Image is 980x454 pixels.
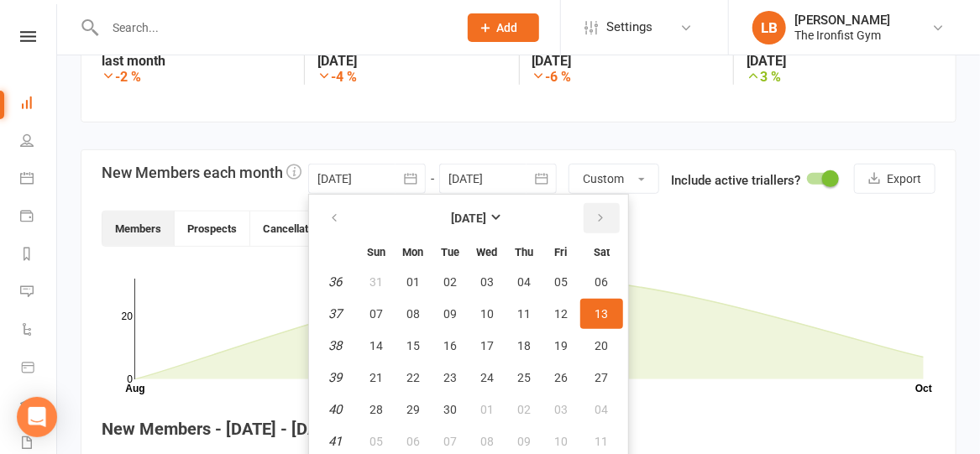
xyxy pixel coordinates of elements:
[477,246,498,258] small: Wednesday
[317,69,506,85] strong: -4 %
[20,161,58,199] a: Calendar
[469,299,505,329] button: 10
[532,69,721,85] strong: -6 %
[20,199,58,237] a: Payments
[396,363,431,393] button: 22
[543,331,579,361] button: 19
[396,299,431,329] button: 08
[441,246,459,258] small: Tuesday
[443,275,457,289] span: 02
[329,370,343,385] em: 39
[554,339,568,352] span: 19
[580,394,623,425] button: 04
[794,13,890,28] div: [PERSON_NAME]
[443,307,457,321] span: 09
[359,299,394,329] button: 07
[480,371,494,384] span: 24
[469,331,505,361] button: 17
[469,394,505,425] button: 01
[506,267,542,297] button: 04
[517,403,531,416] span: 02
[367,246,385,258] small: Sunday
[580,267,623,297] button: 06
[517,371,531,384] span: 25
[517,339,531,352] span: 18
[594,246,610,258] small: Saturday
[403,246,424,258] small: Monday
[543,299,579,329] button: 12
[595,339,609,352] span: 20
[515,246,533,258] small: Thursday
[432,267,468,297] button: 02
[554,403,568,416] span: 03
[506,394,542,425] button: 02
[606,8,652,46] span: Settings
[329,434,343,449] em: 41
[369,403,383,416] span: 28
[480,339,494,352] span: 17
[480,275,494,289] span: 03
[329,306,343,321] em: 37
[554,307,568,321] span: 12
[432,394,468,425] button: 30
[20,123,58,161] a: People
[369,371,383,384] span: 21
[432,331,468,361] button: 16
[506,299,542,329] button: 11
[543,267,579,297] button: 05
[595,307,609,321] span: 13
[554,371,568,384] span: 26
[443,371,457,384] span: 23
[406,403,420,416] span: 29
[432,363,468,393] button: 23
[854,164,935,194] button: Export
[480,307,494,321] span: 10
[752,11,786,44] div: LB
[406,435,420,448] span: 06
[555,246,568,258] small: Friday
[406,307,420,321] span: 08
[369,275,383,289] span: 31
[469,267,505,297] button: 03
[580,331,623,361] button: 20
[250,211,342,246] button: Cancellations
[102,420,935,438] h4: New Members - [DATE] - [DATE]
[175,211,250,246] button: Prospects
[369,435,383,448] span: 05
[506,363,542,393] button: 25
[406,275,420,289] span: 01
[20,86,58,123] a: Dashboard
[102,164,301,181] h3: New Members each month
[554,435,568,448] span: 10
[100,16,446,39] input: Search...
[317,53,506,69] strong: [DATE]
[747,69,935,85] strong: 3 %
[329,274,343,290] em: 36
[554,275,568,289] span: 05
[369,307,383,321] span: 07
[443,403,457,416] span: 30
[20,237,58,274] a: Reports
[17,397,57,437] div: Open Intercom Messenger
[506,331,542,361] button: 18
[747,53,935,69] strong: [DATE]
[469,363,505,393] button: 24
[595,435,609,448] span: 11
[396,394,431,425] button: 29
[671,170,800,190] label: Include active triallers?
[543,363,579,393] button: 26
[102,211,175,246] button: Members
[595,403,609,416] span: 04
[480,403,494,416] span: 01
[369,339,383,352] span: 14
[517,435,531,448] span: 09
[580,299,623,329] button: 13
[432,299,468,329] button: 09
[517,307,531,321] span: 11
[532,53,721,69] strong: [DATE]
[329,402,343,417] em: 40
[543,394,579,425] button: 03
[580,363,623,393] button: 27
[451,211,486,225] strong: [DATE]
[517,275,531,289] span: 04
